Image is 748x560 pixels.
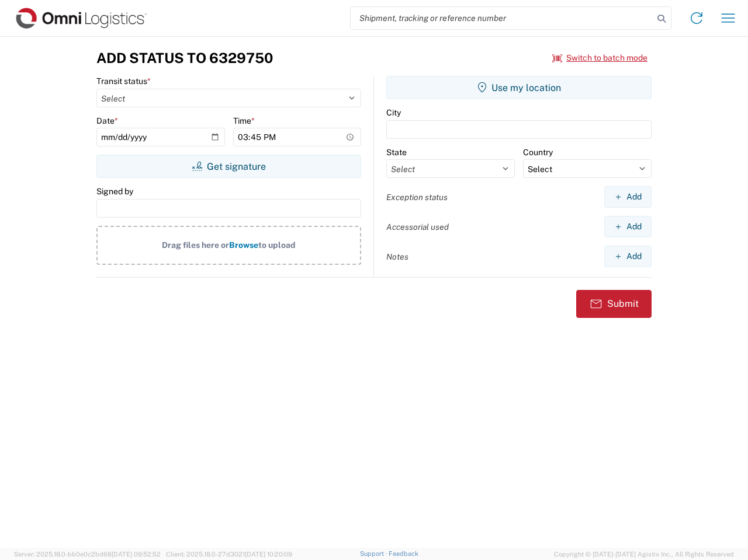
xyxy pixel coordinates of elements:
[523,147,553,157] label: Country
[386,147,407,157] label: State
[360,550,389,557] a: Support
[96,76,151,86] label: Transit status
[576,290,652,318] button: Submit
[96,155,361,178] button: Get signature
[14,551,161,558] span: Server: 2025.18.0-bb0e0c2bd68
[554,549,734,559] span: Copyright © [DATE]-[DATE] Agistix Inc., All Rights Reserved
[604,186,652,208] button: Add
[386,222,449,232] label: Accessorial used
[233,116,255,126] label: Time
[552,48,647,68] button: Switch to batch mode
[245,551,292,558] span: [DATE] 10:20:09
[96,50,273,66] h3: Add Status to 6329750
[386,192,448,202] label: Exception status
[162,240,229,250] span: Drag files here or
[96,116,118,126] label: Date
[96,186,133,197] label: Signed by
[351,7,653,29] input: Shipment, tracking or reference number
[229,240,258,250] span: Browse
[604,216,652,237] button: Add
[166,551,292,558] span: Client: 2025.18.0-27d3021
[386,107,401,118] label: City
[386,76,652,99] button: Use my location
[112,551,161,558] span: [DATE] 09:52:52
[258,240,296,250] span: to upload
[604,246,652,267] button: Add
[389,550,418,557] a: Feedback
[386,251,408,262] label: Notes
